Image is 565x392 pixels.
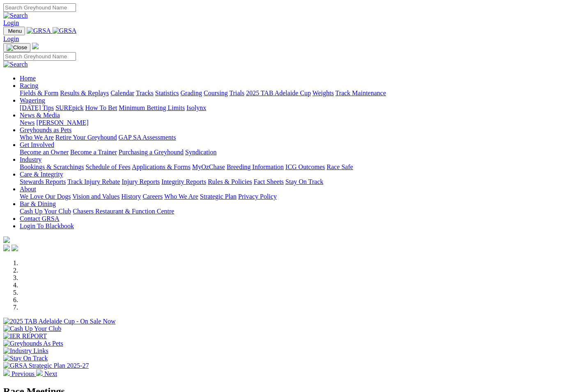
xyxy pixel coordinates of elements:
[3,27,25,35] button: Toggle navigation
[27,27,51,34] img: GRSA
[164,193,198,200] a: Who We Are
[121,193,141,200] a: History
[326,163,353,170] a: Race Safe
[3,362,89,369] img: GRSA Strategic Plan 2025-27
[20,126,71,133] a: Greyhounds as Pets
[161,178,206,185] a: Integrity Reports
[3,245,10,251] img: facebook.svg
[11,245,18,251] img: twitter.svg
[285,163,325,170] a: ICG Outcomes
[132,163,191,170] a: Applications & Forms
[285,178,323,185] a: Stay On Track
[142,193,163,200] a: Careers
[200,193,237,200] a: Strategic Plan
[20,89,58,96] a: Fields & Form
[3,43,30,52] button: Toggle navigation
[20,186,36,193] a: About
[20,82,38,89] a: Racing
[3,52,76,61] input: Search
[122,178,160,185] a: Injury Reports
[3,3,76,12] input: Search
[181,89,202,96] a: Grading
[110,89,134,96] a: Calendar
[20,208,71,215] a: Cash Up Your Club
[254,178,284,185] a: Fact Sheets
[20,156,41,163] a: Industry
[3,35,19,42] a: Login
[72,193,119,200] a: Vision and Values
[85,163,130,170] a: Schedule of Fees
[20,89,562,97] div: Racing
[20,193,562,200] div: About
[85,104,117,111] a: How To Bet
[312,89,334,96] a: Weights
[67,178,120,185] a: Track Injury Rebate
[119,134,176,141] a: GAP SA Assessments
[32,43,39,49] img: logo-grsa-white.png
[60,89,109,96] a: Results & Replays
[7,44,27,51] img: Close
[20,222,74,229] a: Login To Blackbook
[20,215,59,222] a: Contact GRSA
[20,119,34,126] a: News
[36,119,88,126] a: [PERSON_NAME]
[20,104,54,111] a: [DATE] Tips
[3,370,36,377] a: Previous
[20,193,71,200] a: We Love Our Dogs
[20,178,562,186] div: Care & Integrity
[335,89,386,96] a: Track Maintenance
[20,134,54,141] a: Who We Are
[208,178,252,185] a: Rules & Policies
[70,149,117,156] a: Become a Trainer
[36,369,43,376] img: chevron-right-pager-white.svg
[3,347,48,355] img: Industry Links
[20,200,56,207] a: Bar & Dining
[20,119,562,126] div: News & Media
[20,208,562,215] div: Bar & Dining
[44,370,57,377] span: Next
[3,369,10,376] img: chevron-left-pager-white.svg
[3,332,47,340] img: IER REPORT
[3,318,116,325] img: 2025 TAB Adelaide Cup - On Sale Now
[73,208,174,215] a: Chasers Restaurant & Function Centre
[20,163,84,170] a: Bookings & Scratchings
[3,236,10,243] img: logo-grsa-white.png
[53,27,77,34] img: GRSA
[20,134,562,141] div: Greyhounds as Pets
[227,163,284,170] a: Breeding Information
[204,89,228,96] a: Coursing
[3,12,28,19] img: Search
[55,104,83,111] a: SUREpick
[119,149,184,156] a: Purchasing a Greyhound
[3,340,63,347] img: Greyhounds As Pets
[155,89,179,96] a: Statistics
[20,104,562,112] div: Wagering
[185,149,216,156] a: Syndication
[3,61,28,68] img: Search
[3,325,61,332] img: Cash Up Your Club
[3,19,19,26] a: Login
[20,149,69,156] a: Become an Owner
[20,149,562,156] div: Get Involved
[8,28,22,34] span: Menu
[229,89,244,96] a: Trials
[20,171,63,178] a: Care & Integrity
[238,193,277,200] a: Privacy Policy
[20,178,66,185] a: Stewards Reports
[11,370,34,377] span: Previous
[136,89,154,96] a: Tracks
[3,355,48,362] img: Stay On Track
[20,75,36,82] a: Home
[20,112,60,119] a: News & Media
[20,97,45,104] a: Wagering
[186,104,206,111] a: Isolynx
[246,89,311,96] a: 2025 TAB Adelaide Cup
[55,134,117,141] a: Retire Your Greyhound
[119,104,185,111] a: Minimum Betting Limits
[20,163,562,171] div: Industry
[192,163,225,170] a: MyOzChase
[20,141,54,148] a: Get Involved
[36,370,57,377] a: Next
